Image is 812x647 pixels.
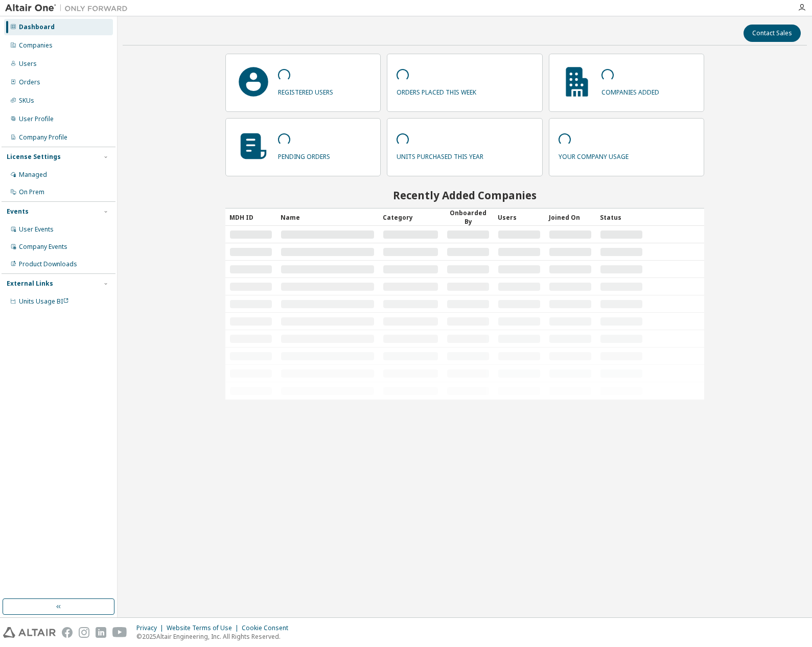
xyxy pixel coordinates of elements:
[19,133,67,142] div: Company Profile
[498,209,541,225] div: Users
[19,171,47,179] div: Managed
[281,209,375,225] div: Name
[5,3,133,13] img: Altair One
[383,209,439,225] div: Category
[278,85,333,97] p: registered users
[19,225,54,234] div: User Events
[7,153,61,161] div: License Settings
[19,260,77,268] div: Product Downloads
[549,209,592,225] div: Joined On
[19,60,37,68] div: Users
[19,188,44,196] div: On Prem
[559,149,629,161] p: your company usage
[167,624,242,632] div: Website Terms of Use
[19,41,53,50] div: Companies
[19,115,54,123] div: User Profile
[112,627,127,638] img: youtube.svg
[19,97,34,105] div: SKUs
[19,243,67,251] div: Company Events
[3,627,56,638] img: altair_logo.svg
[397,149,483,161] p: units purchased this year
[601,85,659,97] p: companies added
[7,207,29,216] div: Events
[19,23,55,31] div: Dashboard
[229,209,272,225] div: MDH ID
[7,280,53,288] div: External Links
[79,627,89,638] img: instagram.svg
[19,297,69,306] span: Units Usage BI
[136,632,294,641] p: © 2025 Altair Engineering, Inc. All Rights Reserved.
[242,624,294,632] div: Cookie Consent
[62,627,73,638] img: facebook.svg
[19,78,40,86] div: Orders
[447,209,490,226] div: Onboarded By
[136,624,167,632] div: Privacy
[744,25,801,42] button: Contact Sales
[600,209,643,225] div: Status
[96,627,106,638] img: linkedin.svg
[278,149,330,161] p: pending orders
[225,189,704,202] h2: Recently Added Companies
[397,85,476,97] p: orders placed this week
